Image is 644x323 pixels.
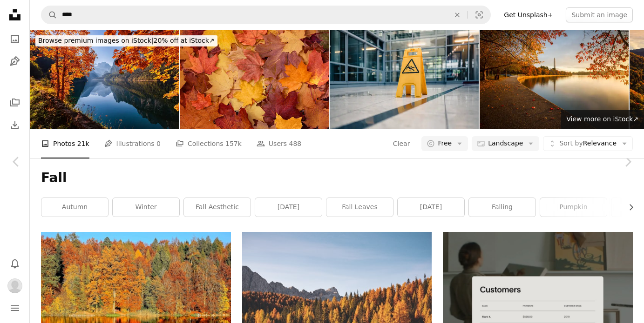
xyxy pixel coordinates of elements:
a: [DATE] [398,198,464,217]
button: Profile [6,277,24,295]
a: autumn [41,198,108,217]
a: brown trees [242,291,432,299]
button: Free [421,136,468,151]
img: Washington DC in the fall [480,30,629,129]
span: Free [438,139,452,148]
a: falling [469,198,536,217]
a: pumpkin [540,198,607,217]
button: Clear [447,6,468,24]
button: Sort byRelevance [543,136,633,151]
a: winter [113,198,179,217]
a: Illustrations 0 [104,129,161,158]
a: Illustrations [6,52,24,71]
a: Download History [6,116,24,134]
a: lake sorrounded by trees [41,302,231,310]
button: Clear [393,136,411,151]
a: Get Unsplash+ [498,7,558,22]
span: 488 [289,138,302,149]
a: Collections 157k [176,129,242,158]
img: maple autumn leaves [180,30,329,129]
a: Collections [6,93,24,112]
a: Users 488 [257,129,301,158]
a: Browse premium images on iStock|20% off at iStock↗ [30,30,223,52]
button: Visual search [468,6,490,24]
img: Autumn on lake Gosau (Gosausee) in Salzkammergut, Austria [30,30,179,129]
span: 157k [225,138,242,149]
span: View more on iStock ↗ [566,115,638,123]
button: Submit an image [566,7,633,22]
a: View more on iStock↗ [561,110,644,129]
button: Search Unsplash [41,6,57,24]
h1: Fall [41,170,633,186]
span: 0 [156,138,161,149]
img: Avatar of user Cara Switzer [7,278,22,293]
button: scroll list to the right [623,198,633,217]
a: [DATE] [255,198,322,217]
a: Next [611,117,644,206]
a: fall leaves [326,198,393,217]
a: fall aesthetic [184,198,251,217]
button: Menu [6,299,24,317]
img: Warning sign slippery [330,30,479,129]
span: Sort by [559,139,583,147]
span: Landscape [488,139,523,148]
a: Photos [6,30,24,48]
span: Relevance [559,139,617,148]
span: 20% off at iStock ↗ [38,37,215,44]
button: Notifications [6,254,24,273]
span: Browse premium images on iStock | [38,37,153,44]
button: Landscape [472,136,539,151]
form: Find visuals sitewide [41,6,491,24]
